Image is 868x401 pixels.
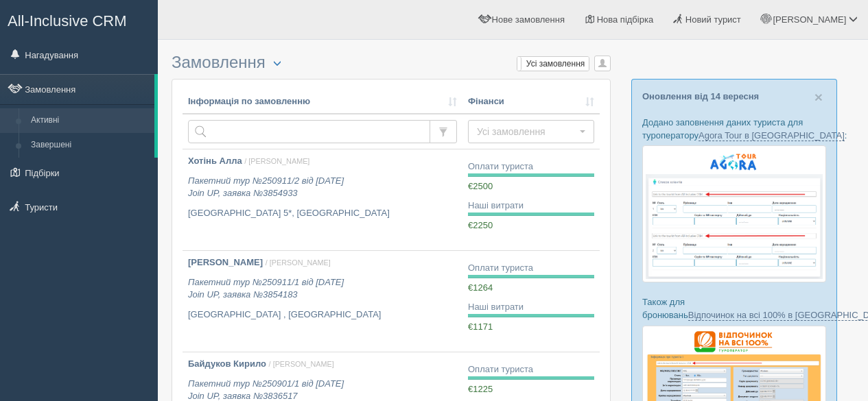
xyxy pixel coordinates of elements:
[517,57,589,71] label: Усі замовлення
[642,116,826,142] p: Додано заповнення даних туриста для туроператору :
[597,14,654,25] span: Нова підбірка
[244,157,309,165] span: / [PERSON_NAME]
[25,133,154,158] a: Завершені
[468,363,594,376] div: Оплати туриста
[468,199,594,212] div: Наші витрати
[468,262,594,275] div: Оплати туриста
[188,95,457,108] a: Інформація по замовленню
[183,251,462,352] a: [PERSON_NAME] / [PERSON_NAME] Пакетний тур №250911/1 від [DATE]Join UP, заявка №3854183 [GEOGRAPH...
[814,90,823,104] button: Close
[468,220,493,230] span: €2250
[188,207,457,220] p: [GEOGRAPHIC_DATA] 5*, [GEOGRAPHIC_DATA]
[642,295,826,321] p: Також для бронювань :
[183,149,462,250] a: Хотінь Алла / [PERSON_NAME] Пакетний тур №250911/2 від [DATE]Join UP, заявка №3854933 [GEOGRAPHIC...
[468,282,493,293] span: €1264
[468,181,493,191] span: €2500
[266,258,331,267] span: / [PERSON_NAME]
[468,384,493,394] span: €1225
[25,108,154,133] a: Активні
[642,91,759,101] a: Оновлення від 14 вересня
[8,12,127,29] span: All-Inclusive CRM
[699,130,845,141] a: Agora Tour в [GEOGRAPHIC_DATA]
[188,277,344,300] i: Пакетний тур №250911/1 від [DATE] Join UP, заявка №3854183
[468,120,594,143] button: Усі замовлення
[685,14,741,25] span: Новий турист
[468,160,594,173] div: Оплати туриста
[269,360,334,368] span: / [PERSON_NAME]
[468,321,493,332] span: €1171
[773,14,846,25] span: [PERSON_NAME]
[814,89,823,105] span: ×
[642,145,826,282] img: agora-tour-%D1%84%D0%BE%D1%80%D0%BC%D0%B0-%D0%B1%D1%80%D0%BE%D0%BD%D1%8E%D0%B2%D0%B0%D0%BD%D0%BD%...
[468,95,594,108] a: Фінанси
[477,125,576,138] span: Усі замовлення
[188,359,266,369] b: Байдуков Кирило
[468,301,594,314] div: Наші витрати
[188,120,430,143] input: Пошук за номером замовлення, ПІБ або паспортом туриста
[188,156,242,166] b: Хотінь Алла
[172,53,611,72] h3: Замовлення
[188,308,457,321] p: [GEOGRAPHIC_DATA] , [GEOGRAPHIC_DATA]
[1,1,157,38] a: All-Inclusive CRM
[188,175,344,199] i: Пакетний тур №250911/2 від [DATE] Join UP, заявка №3854933
[492,14,565,25] span: Нове замовлення
[188,257,263,267] b: [PERSON_NAME]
